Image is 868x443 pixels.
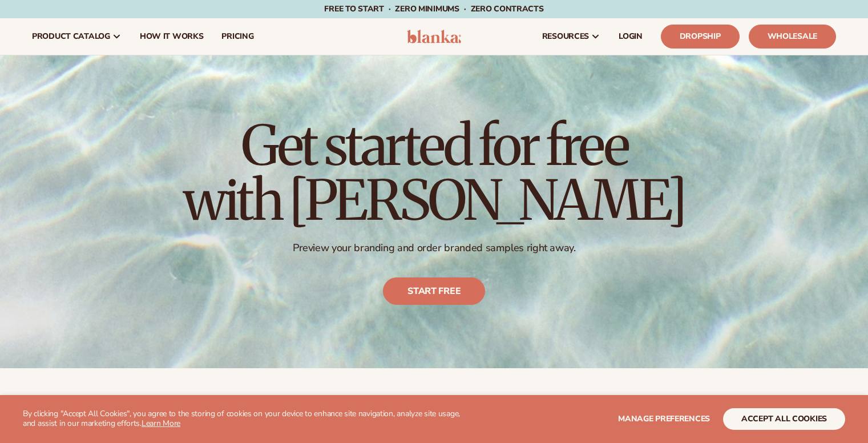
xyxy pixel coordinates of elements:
[131,18,213,55] a: How It Works
[183,118,685,228] h1: Get started for free with [PERSON_NAME]
[661,25,740,49] a: Dropship
[183,241,685,255] p: Preview your branding and order branded samples right away.
[723,408,845,430] button: accept all cookies
[212,18,263,55] a: pricing
[23,18,131,55] a: product catalog
[542,32,589,41] span: resources
[609,18,652,55] a: LOGIN
[23,409,473,429] p: By clicking "Accept All Cookies", you agree to the storing of cookies on your device to enhance s...
[618,413,710,424] span: Manage preferences
[383,278,485,305] a: Start free
[221,32,253,41] span: pricing
[533,18,609,55] a: resources
[140,32,204,41] span: How It Works
[407,30,461,43] img: logo
[749,25,836,49] a: Wholesale
[32,32,110,41] span: product catalog
[618,408,710,430] button: Manage preferences
[142,418,180,429] a: Learn More
[619,32,643,41] span: LOGIN
[324,3,543,14] span: Free to start · ZERO minimums · ZERO contracts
